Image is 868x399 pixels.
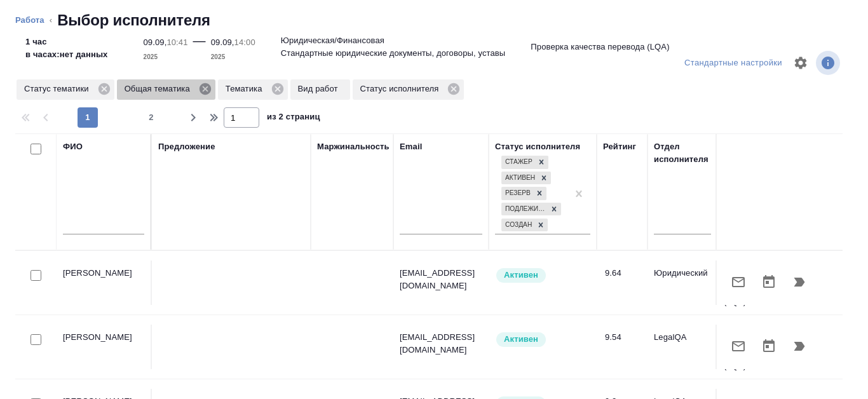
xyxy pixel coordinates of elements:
[495,140,580,153] div: Статус исполнителя
[63,140,83,153] div: ФИО
[400,331,482,356] p: [EMAIL_ADDRESS][DOMAIN_NAME]
[57,325,152,369] td: [PERSON_NAME]
[400,140,422,153] div: Email
[723,267,754,297] button: Отправить предложение о работе
[504,269,538,281] p: Активен
[500,217,549,233] div: Стажер, Активен, Резерв, Подлежит внедрению, Создан
[784,331,815,362] button: Продолжить
[495,331,590,348] div: Рядовой исполнитель: назначай с учетом рейтинга
[125,83,194,95] p: Общая тематика
[218,79,288,100] div: Тематика
[501,203,547,216] div: Подлежит внедрению
[501,172,537,185] div: Активен
[141,111,161,124] span: 2
[15,10,853,30] nav: breadcrumb
[15,15,44,25] a: Работа
[166,37,187,47] p: 10:41
[784,267,815,297] button: Продолжить
[158,140,215,153] div: Предложение
[816,51,843,75] span: Посмотреть информацию
[31,334,41,345] input: Выбери исполнителей, чтобы отправить приглашение на работу
[495,267,590,284] div: Рядовой исполнитель: назначай с учетом рейтинга
[193,30,206,64] div: —
[500,186,548,201] div: Стажер, Активен, Резерв, Подлежит внедрению, Создан
[724,257,781,308] p: Проверка качества перевода (LQA)
[117,79,215,100] div: Общая тематика
[500,201,562,217] div: Стажер, Активен, Резерв, Подлежит внедрению, Создан
[267,109,320,128] span: из 2 страниц
[785,48,816,78] span: Настроить таблицу
[605,331,641,344] div: 9.54
[754,267,784,297] button: Открыть календарь загрузки
[648,325,717,369] td: LegalQA
[360,83,444,95] p: Статус исполнителя
[500,154,550,170] div: Стажер, Активен, Резерв, Подлежит внедрению, Создан
[501,187,532,200] div: Резерв
[57,10,210,30] h2: Выбор исполнителя
[317,140,390,153] div: Маржинальность
[501,219,534,232] div: Создан
[57,260,152,305] td: [PERSON_NAME]
[501,156,534,169] div: Стажер
[211,37,234,47] p: 09.09,
[144,37,167,47] p: 09.09,
[234,37,255,47] p: 14:00
[50,14,52,27] li: ‹
[754,331,784,362] button: Открыть календарь загрузки
[25,36,108,48] p: 1 час
[298,83,342,95] p: Вид работ
[353,79,465,100] div: Статус исполнителя
[400,267,482,292] p: [EMAIL_ADDRESS][DOMAIN_NAME]
[17,79,114,100] div: Статус тематики
[226,83,267,95] p: Тематика
[504,333,538,346] p: Активен
[603,140,636,153] div: Рейтинг
[654,140,711,166] div: Отдел исполнителя
[681,53,785,73] div: split button
[31,270,41,281] input: Выбери исполнителей, чтобы отправить приглашение на работу
[648,260,717,305] td: Юридический
[723,331,754,362] button: Отправить предложение о работе
[605,267,641,280] div: 9.64
[281,34,384,47] p: Юридическая/Финансовая
[141,107,161,128] button: 2
[531,41,669,53] p: Проверка качества перевода (LQA)
[724,321,781,372] p: Проверка качества перевода (LQA)
[500,170,552,186] div: Стажер, Активен, Резерв, Подлежит внедрению, Создан
[24,83,93,95] p: Статус тематики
